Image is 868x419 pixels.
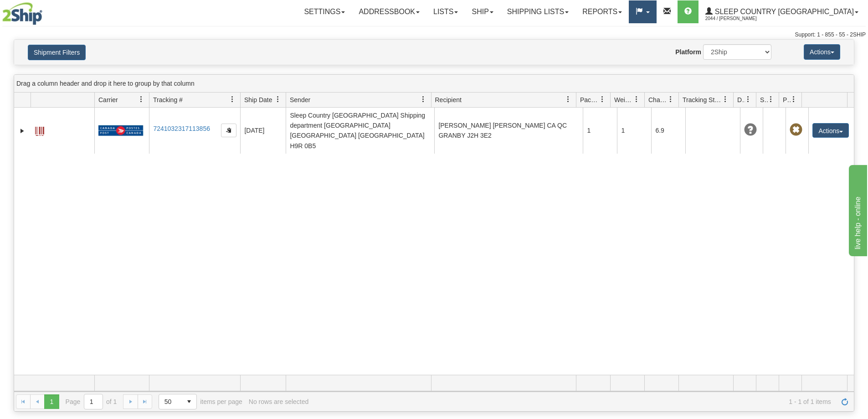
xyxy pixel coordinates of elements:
[760,95,768,104] span: Shipment Issues
[44,394,59,409] span: Page 1
[98,125,143,136] img: 20 - Canada Post
[786,92,801,107] a: Pickup Status filter column settings
[297,0,352,23] a: Settings
[580,95,599,104] span: Packages
[98,95,118,104] span: Carrier
[583,108,617,154] td: 1
[159,394,242,409] span: items per page
[629,92,644,107] a: Weight filter column settings
[648,95,668,104] span: Charge
[2,31,866,39] div: Support: 1 - 855 - 55 - 2SHIP
[315,398,831,405] span: 1 - 1 of 1 items
[790,124,802,136] span: Pickup Not Assigned
[290,95,310,104] span: Sender
[2,2,42,25] img: logo2044.jpg
[500,0,575,23] a: Shipping lists
[18,126,27,135] a: Expand
[28,45,86,60] button: Shipment Filters
[434,108,583,154] td: [PERSON_NAME] [PERSON_NAME] CA QC GRANBY J2H 3E2
[783,95,791,104] span: Pickup Status
[352,0,426,23] a: Addressbook
[675,47,701,57] label: Platform
[286,108,434,154] td: Sleep Country [GEOGRAPHIC_DATA] Shipping department [GEOGRAPHIC_DATA] [GEOGRAPHIC_DATA] [GEOGRAPH...
[683,95,722,104] span: Tracking Status
[847,163,867,256] iframe: chat widget
[718,92,733,107] a: Tracking Status filter column settings
[617,108,651,154] td: 1
[737,95,745,104] span: Delivery Status
[249,398,309,405] div: No rows are selected
[7,5,84,16] div: live help - online
[699,0,865,23] a: Sleep Country [GEOGRAPHIC_DATA] 2044 / [PERSON_NAME]
[270,92,286,107] a: Ship Date filter column settings
[14,75,854,93] div: grid grouping header
[134,92,149,107] a: Carrier filter column settings
[35,123,44,137] a: Label
[740,92,756,107] a: Delivery Status filter column settings
[159,394,197,409] span: Page sizes drop down
[763,92,779,107] a: Shipment Issues filter column settings
[66,394,117,409] span: Page of 1
[663,92,678,107] a: Charge filter column settings
[705,14,774,23] span: 2044 / [PERSON_NAME]
[182,394,196,409] span: select
[84,394,103,409] input: Page 1
[614,95,633,104] span: Weight
[804,44,840,60] button: Actions
[164,397,176,406] span: 50
[595,92,610,107] a: Packages filter column settings
[221,124,236,137] button: Copy to clipboard
[416,92,431,107] a: Sender filter column settings
[244,95,272,104] span: Ship Date
[560,92,576,107] a: Recipient filter column settings
[713,8,854,16] span: Sleep Country [GEOGRAPHIC_DATA]
[651,108,685,154] td: 6.9
[240,108,286,154] td: [DATE]
[153,125,210,132] a: 7241032317113856
[575,0,629,23] a: Reports
[837,394,852,409] a: Refresh
[225,92,240,107] a: Tracking # filter column settings
[426,0,465,23] a: Lists
[153,95,183,104] span: Tracking #
[812,123,849,138] button: Actions
[744,124,757,136] span: Unknown
[435,95,462,104] span: Recipient
[465,0,500,23] a: Ship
